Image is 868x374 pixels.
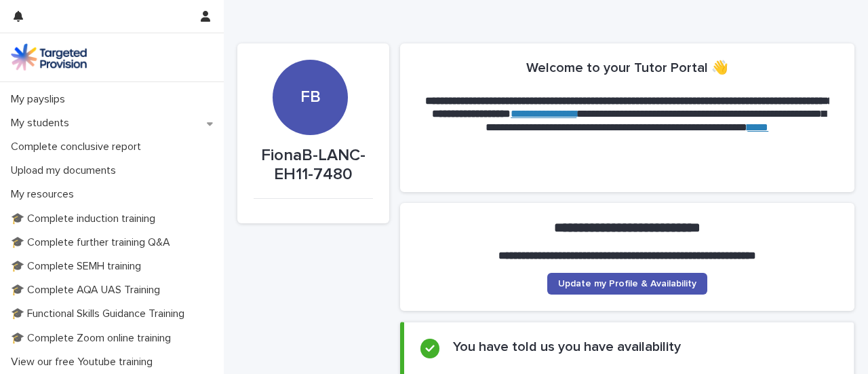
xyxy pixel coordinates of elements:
[5,117,80,130] p: My students
[558,279,696,288] span: Update my Profile & Availability
[5,356,163,369] p: View our free Youtube training
[453,339,681,355] h2: You have told us you have availability
[5,141,152,153] p: Complete conclusive report
[5,284,171,297] p: 🎓 Complete AQA UAS Training
[547,273,707,295] a: Update my Profile & Availability
[11,43,87,71] img: M5nRWzHhSzIhMunXDL62
[5,93,76,106] p: My payslips
[5,307,195,320] p: 🎓 Functional Skills Guidance Training
[254,146,373,185] p: FionaB-LANC-EH11-7480
[5,188,85,201] p: My resources
[5,164,127,177] p: Upload my documents
[5,332,182,345] p: 🎓 Complete Zoom online training
[273,12,348,107] div: FB
[5,212,166,225] p: 🎓 Complete induction training
[526,60,728,76] h2: Welcome to your Tutor Portal 👋
[5,236,181,249] p: 🎓 Complete further training Q&A
[5,260,152,273] p: 🎓 Complete SEMH training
